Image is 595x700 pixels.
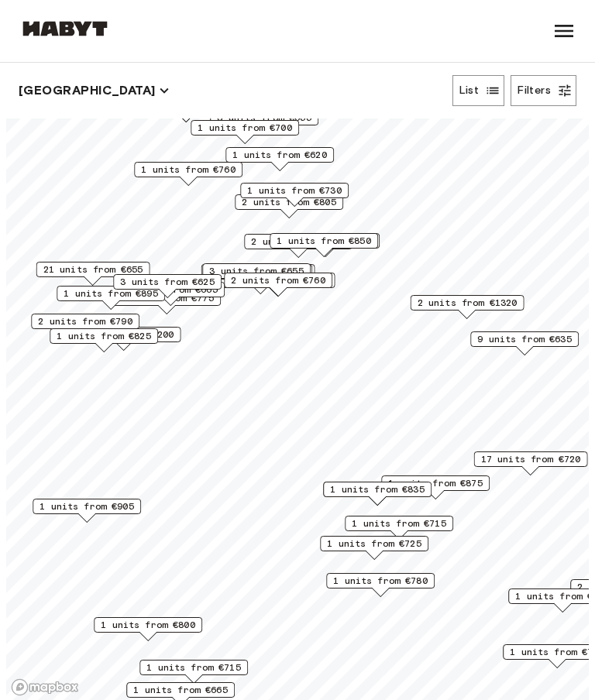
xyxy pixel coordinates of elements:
button: [GEOGRAPHIC_DATA] [19,80,170,101]
span: 1 units from €835 [330,482,425,496]
div: Map marker [345,516,453,540]
div: Map marker [222,273,335,297]
div: Map marker [326,573,435,597]
span: 1 units from €905 [40,499,134,513]
div: Map marker [134,162,242,186]
span: 2 units from €790 [38,314,132,328]
div: Map marker [31,314,139,338]
div: Map marker [240,183,349,207]
button: List [452,75,505,106]
span: 9 units from €635 [477,332,572,346]
span: 1 units from €620 [232,148,327,162]
span: 1 units from €895 [64,287,158,300]
span: 3 units from €625 [120,275,215,289]
div: Map marker [113,274,222,298]
span: 1 units from €850 [277,234,371,248]
div: Map marker [411,295,524,319]
span: 3 units from €655 [209,264,304,278]
div: Map marker [474,451,588,475]
span: 2 units from €760 [231,273,325,287]
div: Map marker [67,327,181,351]
div: Map marker [139,660,248,684]
div: Map marker [36,262,150,286]
div: Map marker [201,264,315,288]
span: 1 units from €725 [327,537,421,551]
div: Map marker [50,328,158,352]
span: 1 units from €825 [57,329,151,343]
span: 1 units from €780 [333,574,428,588]
span: 1 units from €730 [247,184,342,197]
span: 17 units from €720 [481,452,581,466]
div: Map marker [270,233,378,257]
div: Map marker [235,194,343,218]
span: 1 units from €1200 [74,328,174,341]
span: 1 units from €700 [198,121,292,135]
div: Map marker [323,482,432,506]
div: Map marker [320,536,428,560]
span: 2 units from €655 [251,235,346,249]
div: Map marker [225,147,334,171]
img: Habyt [19,21,112,36]
span: 1 units from €715 [352,516,446,530]
div: Map marker [381,475,490,499]
div: Map marker [191,120,299,144]
button: Filters [511,75,576,106]
div: Map marker [33,499,141,523]
span: 21 units from €655 [43,262,143,276]
div: Map marker [57,286,165,310]
span: 1 units from €665 [133,683,228,697]
div: Map marker [244,234,353,258]
div: Map marker [94,617,202,641]
span: 1 units from €800 [101,618,195,632]
span: 1 units from €715 [146,661,241,674]
div: Map marker [470,331,579,355]
a: Mapbox logo [11,678,79,696]
span: 1 units from €760 [141,163,236,177]
div: Map marker [202,263,311,287]
div: Map marker [224,273,332,297]
span: 2 units from €1320 [418,296,518,310]
span: 1 units from €875 [388,476,483,490]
